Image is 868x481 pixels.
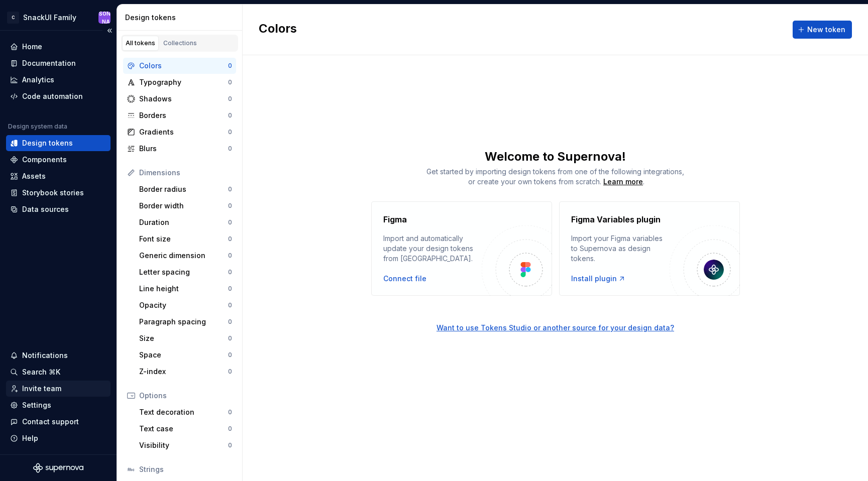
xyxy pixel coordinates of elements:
[139,184,228,194] div: Border radius
[126,39,155,47] div: All tokens
[123,141,236,157] a: Blurs0
[22,350,68,360] div: Notifications
[22,433,38,443] div: Help
[23,13,76,23] div: SnackUI Family
[6,347,111,364] button: Notifications
[228,235,232,243] div: 0
[135,314,236,330] a: Paragraph spacing0
[139,251,228,261] div: Generic dimension
[123,58,236,74] a: Colors0
[6,135,111,151] a: Design tokens
[228,78,232,86] div: 0
[98,2,111,34] div: [PERSON_NAME]
[135,364,236,380] a: Z-index0
[228,318,232,326] div: 0
[6,364,111,380] button: Search ⌘K
[228,62,232,70] div: 0
[139,391,232,401] div: Options
[135,297,236,313] a: Opacity0
[33,463,83,473] svg: Supernova Logo
[139,168,232,178] div: Dimensions
[6,72,111,88] a: Analytics
[807,25,845,35] span: New token
[135,198,236,214] a: Border width0
[135,437,236,453] a: Visibility0
[139,61,228,71] div: Colors
[571,233,670,264] div: Import your Figma variables to Supernova as design tokens.
[135,347,236,363] a: Space0
[135,214,236,230] a: Duration0
[6,430,111,446] button: Help
[135,330,236,346] a: Size0
[243,296,868,333] a: Want to use Tokens Studio or another source for your design data?
[135,281,236,297] a: Line height0
[8,123,67,131] div: Design system data
[383,213,407,225] h4: Figma
[102,24,117,38] button: Collapse sidebar
[228,95,232,103] div: 0
[125,13,238,23] div: Design tokens
[228,368,232,376] div: 0
[135,231,236,247] a: Font size0
[139,284,228,294] div: Line height
[6,397,111,413] a: Settings
[135,248,236,264] a: Generic dimension0
[22,384,61,394] div: Invite team
[139,110,228,121] div: Borders
[259,21,297,39] h2: Colors
[139,144,228,154] div: Blurs
[6,88,111,104] a: Code automation
[228,285,232,293] div: 0
[22,155,67,165] div: Components
[139,407,228,417] div: Text decoration
[22,75,54,85] div: Analytics
[22,91,83,101] div: Code automation
[139,300,228,310] div: Opacity
[571,213,661,225] h4: Figma Variables plugin
[228,425,232,433] div: 0
[6,55,111,71] a: Documentation
[6,168,111,184] a: Assets
[123,107,236,124] a: Borders0
[135,421,236,437] a: Text case0
[6,185,111,201] a: Storybook stories
[228,408,232,416] div: 0
[22,42,42,52] div: Home
[243,149,868,165] div: Welcome to Supernova!
[437,323,674,333] button: Want to use Tokens Studio or another source for your design data?
[123,124,236,140] a: Gradients0
[228,301,232,309] div: 0
[228,185,232,193] div: 0
[139,317,228,327] div: Paragraph spacing
[135,264,236,280] a: Letter spacing0
[139,217,228,227] div: Duration
[426,167,684,186] span: Get started by importing design tokens from one of the following integrations, or create your own...
[571,274,626,284] a: Install plugin
[228,252,232,260] div: 0
[135,404,236,420] a: Text decoration0
[6,381,111,397] a: Invite team
[139,424,228,434] div: Text case
[6,414,111,430] button: Contact support
[603,177,643,187] a: Learn more
[6,39,111,55] a: Home
[228,111,232,119] div: 0
[139,350,228,360] div: Space
[123,91,236,107] a: Shadows0
[228,128,232,136] div: 0
[139,440,228,450] div: Visibility
[22,138,73,148] div: Design tokens
[135,181,236,197] a: Border radius0
[139,464,232,474] div: Strings
[22,171,46,181] div: Assets
[228,145,232,153] div: 0
[383,274,426,284] button: Connect file
[139,333,228,343] div: Size
[2,7,115,28] button: CSnackUI Family[PERSON_NAME]
[22,58,76,68] div: Documentation
[123,74,236,90] a: Typography0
